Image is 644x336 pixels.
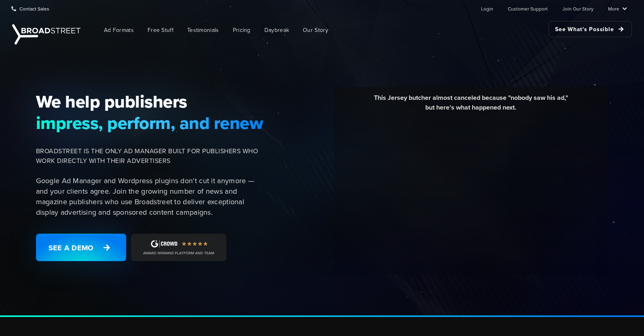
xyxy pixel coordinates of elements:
[481,0,493,17] a: Login
[264,26,289,34] span: Daybreak
[549,21,632,37] a: See What's Possible
[562,0,593,17] a: Join Our Story
[508,0,548,17] a: Customer Support
[141,21,179,39] a: Free Stuff
[36,175,264,218] p: Google Ad Manager and Wordpress plugins don't cut it anymore — and your clients agree. Join the g...
[11,0,49,17] a: Contact Sales
[258,21,295,39] a: Daybreak
[340,93,602,118] div: This Jersey butcher almost canceled because "nobody saw his ad," but here's what happened next.
[297,21,334,39] a: Our Story
[12,24,80,44] img: Broadstreet | The Ad Manager for Small Publishers
[340,118,602,266] iframe: YouTube video player
[104,26,134,34] span: Ad Formats
[36,91,264,112] span: We help publishers
[233,26,251,34] span: Pricing
[608,0,627,17] a: More
[303,26,328,34] span: Our Story
[187,26,219,34] span: Testimonials
[36,146,264,166] span: BROADSTREET IS THE ONLY AD MANAGER BUILT FOR PUBLISHERS WHO WORK DIRECTLY WITH THEIR ADVERTISERS
[36,234,126,261] a: See a Demo
[227,21,257,39] a: Pricing
[148,26,173,34] span: Free Stuff
[98,21,140,39] a: Ad Formats
[36,112,264,133] span: impress, perform, and renew
[85,17,632,43] nav: Main
[181,21,225,39] a: Testimonials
